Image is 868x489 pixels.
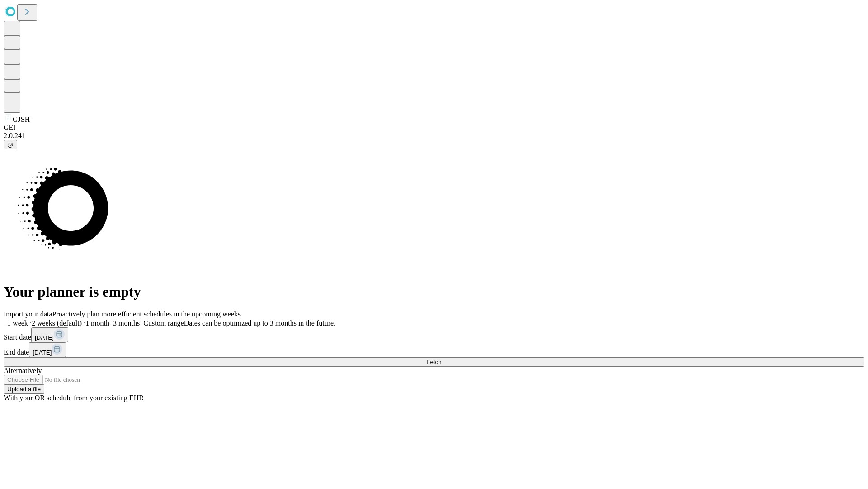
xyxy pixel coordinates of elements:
span: Fetch [426,359,441,365]
div: Start date [4,327,864,342]
span: 1 month [85,319,109,327]
span: 1 week [7,319,28,327]
button: Upload a file [4,384,44,394]
span: With your OR schedule from your existing EHR [4,394,144,402]
span: Custom range [143,319,184,327]
button: @ [4,140,17,149]
div: 2.0.241 [4,132,864,140]
button: [DATE] [29,342,66,357]
span: Proactively plan more efficient schedules in the upcoming weeks. [52,310,242,318]
span: [DATE] [33,349,52,356]
div: End date [4,342,864,357]
button: Fetch [4,357,864,367]
span: 2 weeks (default) [32,319,82,327]
span: Dates can be optimized up to 3 months in the future. [184,319,335,327]
h1: Your planner is empty [4,283,864,300]
span: [DATE] [35,334,54,341]
span: GJSH [13,115,30,123]
span: @ [7,141,14,148]
span: 3 months [113,319,140,327]
span: Alternatively [4,367,42,374]
span: Import your data [4,310,52,318]
button: [DATE] [31,327,68,342]
div: GEI [4,124,864,132]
